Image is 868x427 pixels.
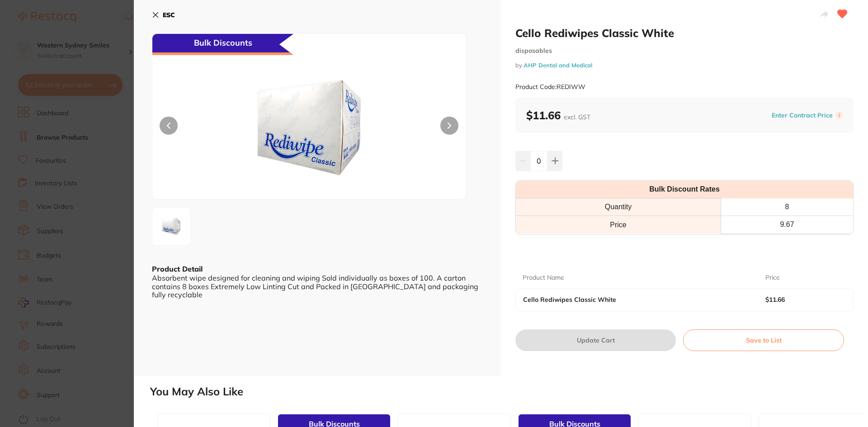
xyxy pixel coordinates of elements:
div: Absorbent wipe designed for cleaning and wiping Sold individually as boxes of 100. A carton conta... [152,274,483,299]
small: by [515,62,854,69]
h2: Cello Rediwipes Classic White [515,26,854,40]
small: Product Code: REDIWW [515,83,585,91]
th: Quantity [516,198,721,216]
td: Price [516,216,721,234]
th: 9.67 [721,216,853,234]
img: OQ [215,56,403,199]
button: Update Cart [515,329,676,351]
button: ESC [152,7,175,23]
label: i [835,112,843,119]
img: OQ [155,210,188,243]
span: excl. GST [564,113,590,121]
th: Bulk Discount Rates [516,181,853,198]
div: Bulk Discounts [152,34,293,55]
button: Enter Contract Price [769,111,835,120]
div: Hi [PERSON_NAME], ​ Starting [DATE], we’re making some updates to our product offerings on the Re... [29,19,170,223]
p: Message from Restocq, sent 2h ago [29,159,170,167]
b: $11.66 [526,108,590,122]
div: message notification from Restocq, 2h ago. Hi Ramesh, ​ Starting 11 August, we’re making some upd... [4,14,177,173]
b: Product Detail [152,264,203,273]
p: Product Name [523,273,564,282]
button: Save to List [683,329,844,351]
small: disposables [515,47,854,55]
th: 8 [721,198,853,216]
img: Profile image for Restocq [10,22,25,36]
b: $11.66 [765,296,838,303]
h2: You May Also Like [150,385,864,398]
a: AHP Dental and Medical [524,61,592,69]
p: Price [765,273,780,282]
b: ESC [163,11,175,19]
b: Cello Rediwipes Classic White [523,296,741,303]
div: Message content [29,19,170,155]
